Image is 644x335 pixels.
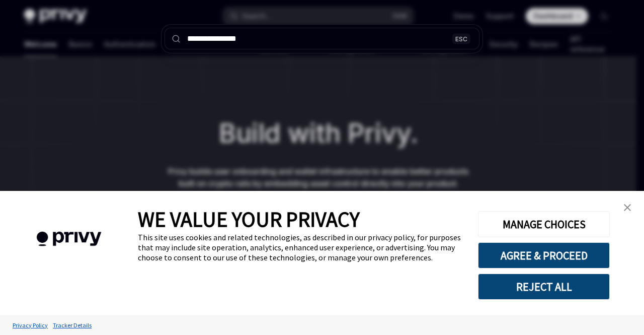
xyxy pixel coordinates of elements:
[138,206,360,232] span: WE VALUE YOUR PRIVACY
[138,232,463,262] div: This site uses cookies and related technologies, as described in our privacy policy, for purposes...
[624,204,631,211] img: close banner
[478,274,610,300] button: REJECT ALL
[452,33,470,44] div: ESC
[478,211,610,237] button: MANAGE CHOICES
[478,242,610,269] button: AGREE & PROCEED
[10,316,50,334] a: Privacy Policy
[617,197,637,218] a: close banner
[50,316,94,334] a: Tracker Details
[15,217,123,261] img: company logo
